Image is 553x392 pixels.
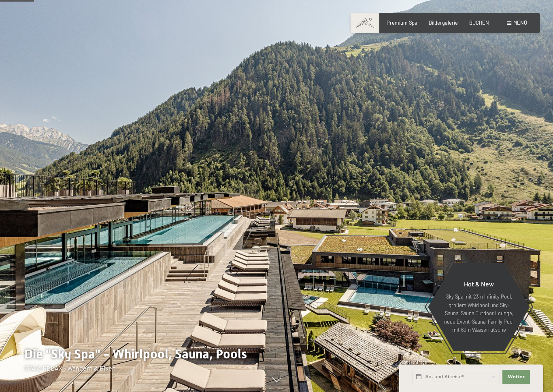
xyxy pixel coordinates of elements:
a: Bildergalerie [429,19,458,26]
p: Sky Spa mit 23m Infinity Pool, großem Whirlpool und Sky-Sauna, Sauna Outdoor Lounge, neue Event-S... [444,292,514,334]
span: Weiter [508,374,525,380]
a: BUCHEN [469,19,489,26]
a: Premium Spa [387,19,417,26]
span: Menü [513,19,527,26]
button: Weiter [502,370,530,384]
a: Hot & New Sky Spa mit 23m Infinity Pool, großem Whirlpool und Sky-Sauna, Sauna Outdoor Lounge, ne... [428,263,530,352]
span: Schnellanfrage [399,360,427,364]
span: Hot & New [464,280,494,288]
